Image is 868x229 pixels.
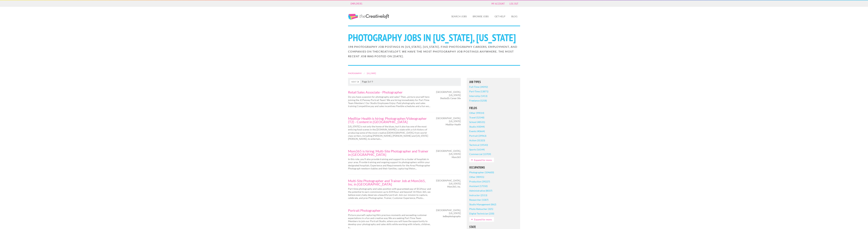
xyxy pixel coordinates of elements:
[509,13,520,20] a: Blog
[469,98,487,103] a: Freelance (5258)
[348,187,431,200] p: Part-time photography and sales position with guaranteed pay of $13/hour and the potential to ear...
[469,207,493,211] a: Photo Retoucher (325)
[469,111,484,115] a: Other (99014)
[469,152,491,156] a: Commercial (13709)
[446,123,461,126] em: MedStar Health
[348,179,431,186] a: Multi-Site Photographer and Trainer Job at Mom365, Inc. in [GEOGRAPHIC_DATA]
[469,147,485,152] a: Sports (16144)
[348,158,431,170] p: In this role, you'll also provide training and support to a cluster of hospitals in your area. Pr...
[469,202,496,207] a: Studio Management (862)
[348,117,431,123] a: MedStar Health is hiring: Photographer/Videographer (T2) - Content in [GEOGRAPHIC_DATA]
[469,107,518,110] h5: Fields
[469,197,488,202] a: Researcher (1587)
[348,95,431,108] p: Do you have a passion for photography and sales? Then...picture yourself here joining the JCPenne...
[348,209,431,212] a: Portrait Photographer
[469,170,494,175] a: Photographer (104600)
[508,1,520,6] a: Log Out
[443,215,461,218] em: beBeephotography
[469,120,485,124] a: School (48531)
[469,124,485,129] a: Studio (43044)
[469,129,485,133] a: Events (40664)
[469,85,488,89] a: Full-Time (34092)
[469,166,518,169] h5: Occupations
[449,13,469,20] a: Search Jobs
[469,80,518,84] h5: Job Types
[469,193,487,197] a: Instructor (2513)
[447,185,461,188] em: Mom365, Inc.
[436,149,461,155] span: [GEOGRAPHIC_DATA], [US_STATE]
[469,143,488,147] a: Technical (19543)
[348,72,362,74] a: Photography
[348,125,431,140] p: [US_STATE] is not only the home of the blues, but it also has one of the most enticing food scene...
[470,13,491,20] a: Browse Jobs
[349,1,364,6] a: Employers
[469,138,485,143] a: Action (31323)
[362,80,369,83] strong: Page 1
[469,225,518,228] h5: State
[436,209,461,215] span: [GEOGRAPHIC_DATA], [US_STATE]
[492,13,508,20] a: Get Help
[436,90,461,97] span: [GEOGRAPHIC_DATA], [US_STATE]
[469,89,488,94] a: Part-Time (13871)
[348,78,461,86] nav: of 9
[436,179,461,185] span: [GEOGRAPHIC_DATA], [US_STATE]
[490,1,506,6] a: My Account
[469,184,488,188] a: Assistant (17550)
[469,217,494,222] a: Expand for more
[348,90,431,94] a: Retail Sales Associate - Photographer
[469,188,492,193] a: Administrative (8037)
[348,14,389,20] a: The Creative Loft
[436,117,461,123] span: [GEOGRAPHIC_DATA], [US_STATE]
[469,115,484,120] a: Travel (52548)
[469,175,484,179] a: Other (98955)
[348,214,431,229] p: Picture yourself capturing life's precious moments and exceeding customer expectations in a fun a...
[469,133,486,138] a: Portrait (39963)
[350,80,360,84] a: Next
[348,33,520,43] h1: Photography Jobs in [US_STATE], [US_STATE]
[367,72,376,74] a: [US_STATE]
[348,44,520,59] h2: 198 Photography job postings in [US_STATE], [US_STATE]. Find Photography careers, employment, and...
[469,179,490,184] a: Production (39227)
[452,156,461,159] em: Mom365
[348,149,431,156] a: Mom365 is hiring: Multi-Site Photographer and Trainer in [GEOGRAPHIC_DATA]
[440,97,461,100] em: Shutterfly Career Site
[469,94,487,98] a: Internship (1413)
[469,211,494,216] a: Digital Technician (230)
[469,158,494,162] a: Expand for more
